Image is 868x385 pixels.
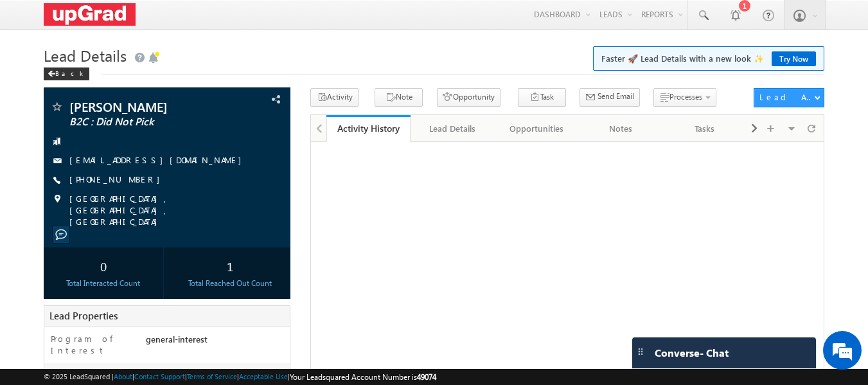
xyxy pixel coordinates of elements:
[47,254,160,278] div: 0
[635,346,646,357] img: carter-drag
[437,88,500,107] button: Opportunity
[69,116,222,129] span: B2C : Did Not Pick
[134,372,185,381] a: Contact Support
[579,115,663,142] a: Notes
[49,309,118,322] span: Lead Properties
[69,154,248,165] a: [EMAIL_ADDRESS][DOMAIN_NAME]
[655,347,729,359] span: Converse - Chat
[653,88,716,107] button: Processes
[51,333,134,356] label: Program of Interest
[411,115,495,142] a: Lead Details
[44,45,127,66] span: Lead Details
[417,372,436,382] span: 49074
[669,92,702,102] span: Processes
[326,115,411,142] a: Activity History
[173,278,287,289] div: Total Reached Out Count
[44,67,89,80] div: Back
[173,254,287,278] div: 1
[772,51,816,66] a: Try Now
[375,88,423,107] button: Note
[47,278,160,289] div: Total Interacted Count
[310,88,359,107] button: Activity
[44,371,436,383] span: © 2025 LeadSquared | | | | |
[187,372,237,381] a: Terms of Service
[421,121,483,136] div: Lead Details
[69,100,222,113] span: [PERSON_NAME]
[505,121,567,136] div: Opportunities
[336,122,401,134] div: Activity History
[290,372,436,382] span: Your Leadsquared Account Number is
[663,115,747,142] a: Tasks
[589,121,651,136] div: Notes
[580,88,640,107] button: Send Email
[44,67,96,78] a: Back
[69,193,269,228] span: [GEOGRAPHIC_DATA], [GEOGRAPHIC_DATA], [GEOGRAPHIC_DATA]
[143,333,290,351] div: general-interest
[44,3,136,26] img: Custom Logo
[601,52,816,65] span: Faster 🚀 Lead Details with a new look ✨
[69,174,166,184] a: [PHONE_NUMBER]
[673,121,736,136] div: Tasks
[239,372,288,381] a: Acceptable Use
[754,88,824,107] button: Lead Actions
[518,88,566,107] button: Task
[495,115,579,142] a: Opportunities
[598,91,634,102] span: Send Email
[114,372,132,381] a: About
[759,91,814,103] div: Lead Actions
